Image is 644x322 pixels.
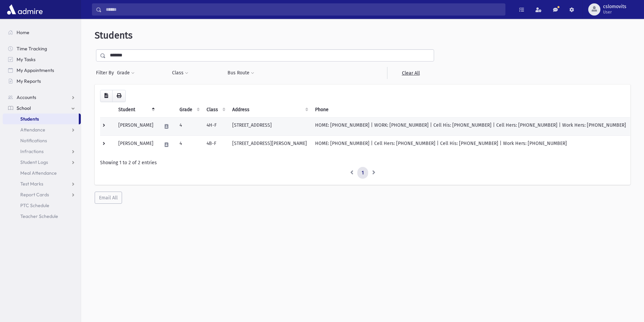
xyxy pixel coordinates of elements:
a: Report Cards [3,189,81,200]
th: Address: activate to sort column ascending [228,102,311,118]
button: Grade [117,67,135,79]
button: Class [172,67,189,79]
span: Report Cards [20,192,49,198]
a: Test Marks [3,178,81,189]
span: Notifications [20,138,47,144]
td: [STREET_ADDRESS][PERSON_NAME] [228,135,311,154]
span: Teacher Schedule [20,213,58,219]
span: Filter By [96,69,117,76]
a: Accounts [3,92,81,103]
span: Test Marks [20,181,43,187]
button: Print [112,90,126,102]
th: Grade: activate to sort column ascending [175,102,202,118]
td: [STREET_ADDRESS] [228,117,311,135]
span: Accounts [17,94,36,100]
a: Infractions [3,146,81,157]
a: School [3,103,81,114]
span: Students [20,116,39,122]
a: Students [3,114,79,124]
td: 4 [175,135,202,154]
span: Meal Attendance [20,170,57,176]
a: Time Tracking [3,43,81,54]
a: Student Logs [3,157,81,168]
span: PTC Schedule [20,202,49,208]
a: PTC Schedule [3,200,81,211]
td: 4H-F [202,117,228,135]
span: My Appointments [17,67,54,73]
a: Notifications [3,135,81,146]
th: Student: activate to sort column descending [114,102,158,118]
a: My Tasks [3,54,81,65]
th: Phone [311,102,630,118]
span: cslomovits [603,4,626,9]
td: [PERSON_NAME] [114,135,158,154]
a: Attendance [3,124,81,135]
td: 4 [175,117,202,135]
a: Home [3,27,81,38]
span: Infractions [20,148,44,154]
span: School [17,105,31,111]
a: Meal Attendance [3,168,81,178]
td: HOME: [PHONE_NUMBER] | WORK: [PHONE_NUMBER] | Cell His: [PHONE_NUMBER] | Cell Hers: [PHONE_NUMBER... [311,117,630,135]
a: 1 [357,167,368,179]
span: My Reports [17,78,41,84]
a: Teacher Schedule [3,211,81,222]
div: Showing 1 to 2 of 2 entries [100,159,625,166]
span: Students [95,30,133,41]
a: My Appointments [3,65,81,76]
th: Class: activate to sort column ascending [202,102,228,118]
span: Attendance [20,127,45,133]
button: Bus Route [227,67,255,79]
button: CSV [100,90,113,102]
img: AdmirePro [5,3,44,16]
a: My Reports [3,76,81,86]
span: Home [17,29,29,35]
span: User [603,9,626,15]
span: My Tasks [17,56,35,63]
a: Clear All [387,67,434,79]
span: Time Tracking [17,46,47,52]
input: Search [102,3,505,16]
span: Student Logs [20,159,48,165]
td: [PERSON_NAME] [114,117,158,135]
button: Email All [95,192,122,204]
td: HOME: [PHONE_NUMBER] | Cell Hers: [PHONE_NUMBER] | Cell His: [PHONE_NUMBER] | Work Hers: [PHONE_N... [311,135,630,154]
td: 4B-F [202,135,228,154]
